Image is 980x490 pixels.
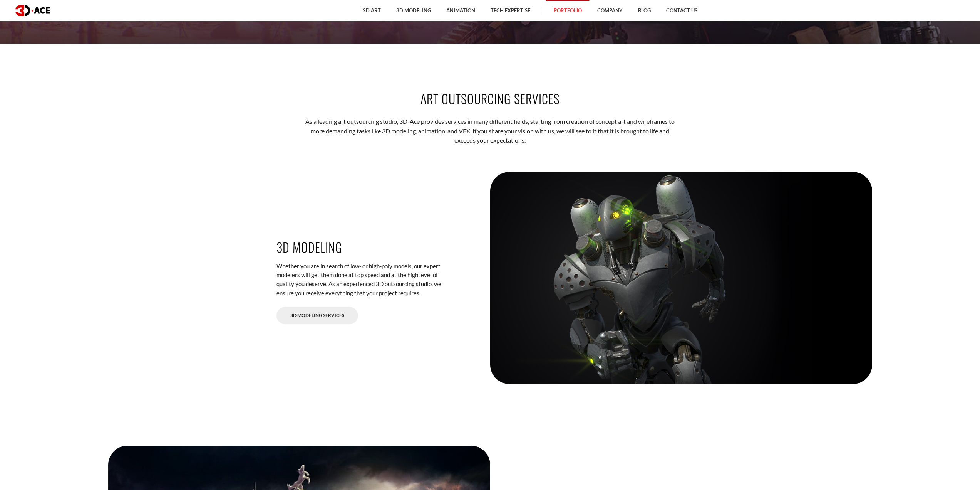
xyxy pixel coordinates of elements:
p: As a leading art outsourcing studio, 3D-Ace provides services in many different fields, starting ... [300,117,680,145]
p: Whether you are in search of low- or high-poly models, our expert modelers will get them done at ... [276,262,448,298]
a: 3D Modeling Services [276,307,358,324]
img: logo dark [15,5,50,16]
h2: Art outsourcing services [276,90,704,107]
h3: 3D Modeling [276,238,448,256]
